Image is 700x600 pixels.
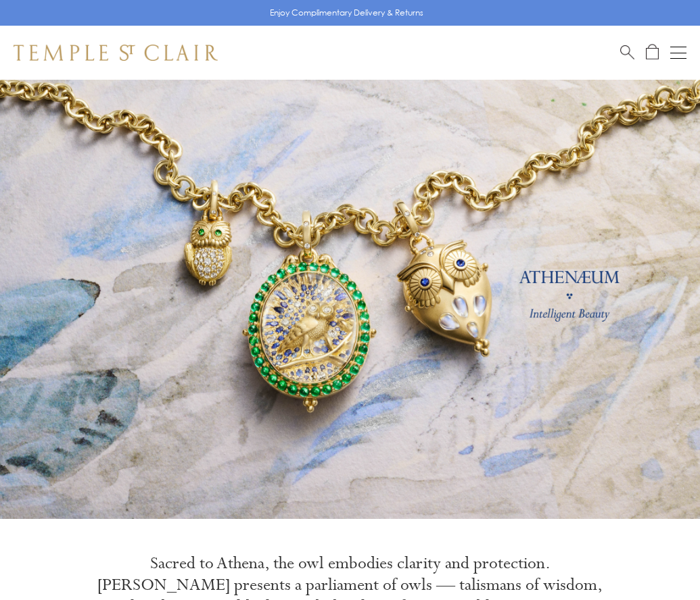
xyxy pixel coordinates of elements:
a: Search [620,44,634,61]
img: Temple St. Clair [14,45,218,61]
p: Enjoy Complimentary Delivery & Returns [270,6,423,20]
a: Open Shopping Bag [646,44,659,61]
button: Open navigation [670,45,686,61]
